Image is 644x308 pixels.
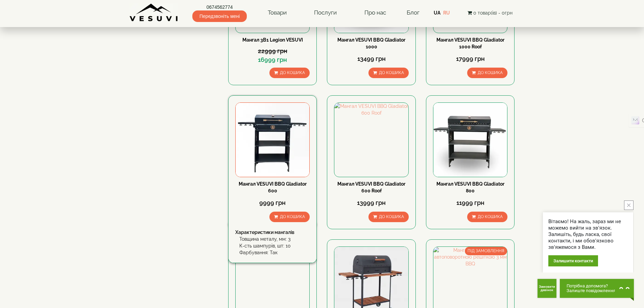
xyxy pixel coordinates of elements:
[358,5,393,21] a: Про нас
[379,70,404,75] span: До кошика
[443,10,450,16] a: RU
[280,70,305,75] span: До кошика
[538,285,556,292] span: Замовити дзвінок
[235,198,310,207] div: 9999 грн
[433,198,507,207] div: 11999 грн
[478,214,503,219] span: До кошика
[433,103,507,176] img: Мангал VESUVI BBQ Gladiator 800
[473,10,512,16] span: 0 товар(ів) - 0грн
[379,214,404,219] span: До кошика
[334,103,408,176] img: Мангал VESUVI BBQ Gladiator 600 Roof
[548,255,598,266] div: Залишити контакти
[235,55,310,64] div: 16999 грн
[334,54,408,63] div: 13499 грн
[548,218,628,251] div: Вітаємо! На жаль, зараз ми не можемо вийти на зв'язок. Залишіть, будь ласка, свої контакти, і ми ...
[368,212,409,222] button: До кошика
[235,229,310,236] div: Характеристики мангалів
[436,37,504,49] a: Мангал VESUVI BBQ Gladiator 1000 Roof
[307,5,343,21] a: Послуги
[239,242,310,249] div: К-сть шампурів, шт: 10
[192,4,247,10] a: 0674562774
[236,103,309,176] img: Мангал VESUVI BBQ Gladiator 600
[436,181,504,193] a: Мангал VESUVI BBQ Gladiator 800
[467,212,507,222] button: До кошика
[239,236,310,242] div: Товщина металу, мм: 3
[261,5,293,21] a: Товари
[466,9,515,17] button: 0 товар(ів) - 0грн
[242,37,303,43] a: Мангал 3В1 Legion VESUVI
[538,279,556,298] button: Get Call button
[407,9,420,16] a: Блог
[129,3,178,22] img: Завод VESUVI
[192,10,247,22] span: Передзвоніть мені
[624,200,634,210] button: close button
[334,198,408,207] div: 13999 грн
[280,214,305,219] span: До кошика
[337,181,405,193] a: Мангал VESUVI BBQ Gladiator 600 Roof
[434,10,440,16] a: UA
[368,68,409,78] button: До кошика
[465,247,507,255] span: ПІД ЗАМОВЛЕННЯ
[467,68,507,78] button: До кошика
[239,181,307,193] a: Мангал VESUVI BBQ Gladiator 600
[567,288,616,293] span: Залиште повідомлення
[269,212,310,222] button: До кошика
[433,54,507,63] div: 17999 грн
[337,37,405,49] a: Мангал VESUVI BBQ Gladiator 1000
[235,47,310,55] div: 22999 грн
[560,279,634,298] button: Chat button
[478,70,503,75] span: До кошика
[567,284,616,288] span: Потрібна допомога?
[269,68,310,78] button: До кошика
[239,249,310,256] div: Фарбування: Так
